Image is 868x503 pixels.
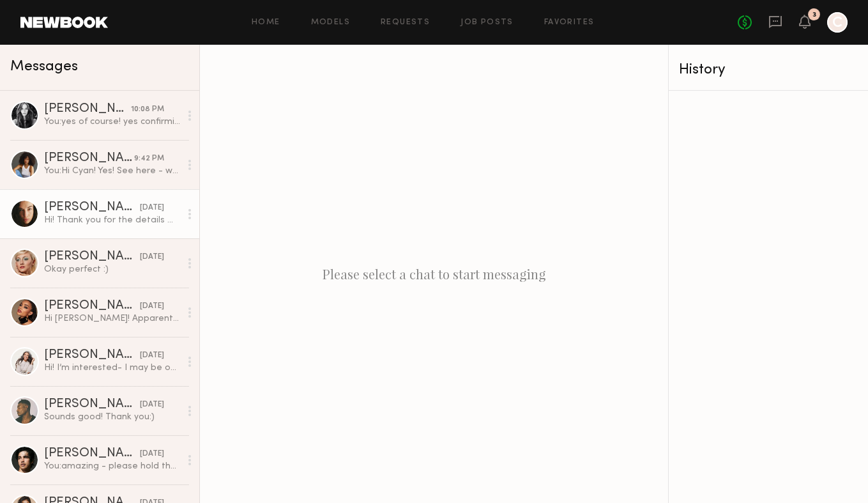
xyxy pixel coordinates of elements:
div: 9:42 PM [134,153,164,165]
div: [DATE] [140,251,164,263]
div: You: Hi Cyan! Yes! See here - we'll see you at 8am at [GEOGRAPHIC_DATA] [44,165,180,177]
div: [PERSON_NAME] [44,447,140,460]
div: 10:08 PM [131,104,164,116]
div: [PERSON_NAME] [44,300,140,313]
div: [PERSON_NAME] [44,152,134,165]
div: Hi! Thank you for the details ✨ Got it If there’s 2% lactose-free milk, that would be perfect. Th... [44,214,180,226]
div: [PERSON_NAME] [44,398,140,411]
div: History [679,63,858,77]
div: [DATE] [140,202,164,214]
div: [PERSON_NAME] [44,251,140,263]
div: Okay perfect :) [44,263,180,275]
div: [PERSON_NAME] [44,201,140,214]
div: [PERSON_NAME] [44,349,140,362]
a: Models [311,19,350,27]
a: Home [252,19,280,27]
div: [DATE] [140,448,164,460]
div: Hi! I’m interested- I may be out of town - I will find out [DATE]. What’s the rate and usage for ... [44,362,180,374]
a: Favorites [544,19,595,27]
a: Requests [381,19,430,27]
div: Sounds good! Thank you:) [44,411,180,423]
a: Job Posts [461,19,514,27]
div: [DATE] [140,350,164,362]
div: [DATE] [140,399,164,411]
span: Messages [10,59,78,74]
div: [PERSON_NAME] [44,103,131,116]
a: C [827,12,848,33]
div: You: amazing - please hold the day for us - we'll reach out with scheduling shortly [44,460,180,472]
div: Please select a chat to start messaging [200,45,668,503]
div: 3 [812,12,816,19]
div: Hi [PERSON_NAME]! Apparently I had my notifications off, my apologies. Are you still looking to s... [44,313,180,325]
div: [DATE] [140,300,164,313]
div: You: yes of course! yes confirming you're call time is 9am [44,116,180,128]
